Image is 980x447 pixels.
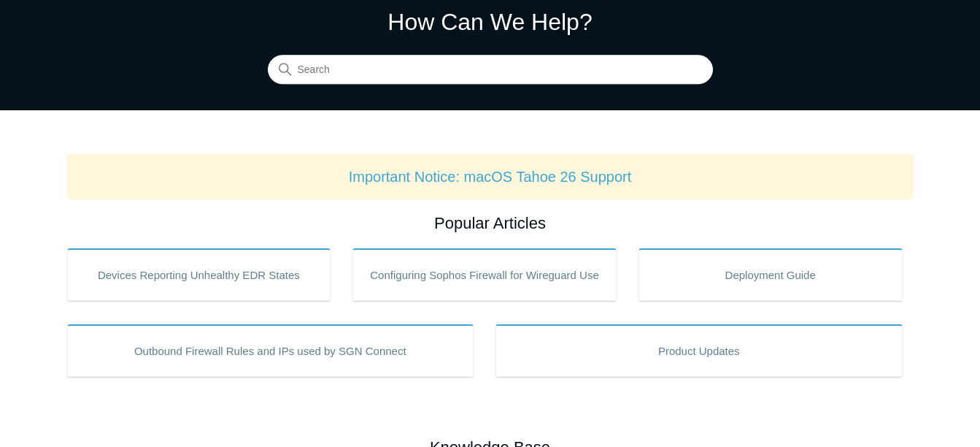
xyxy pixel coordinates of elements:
a: Deployment Guide [638,248,903,301]
h1: How Can We Help? [268,4,713,39]
a: Configuring Sophos Firewall for Wireguard Use [352,248,617,301]
a: Important Notice: macOS Tahoe 26 Support [349,169,632,185]
h2: Popular Articles [67,211,914,235]
a: Outbound Firewall Rules and IPs used by SGN Connect [67,324,474,377]
a: Product Updates [495,324,903,377]
input: Search [268,56,713,85]
a: Devices Reporting Unhealthy EDR States [67,248,331,301]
